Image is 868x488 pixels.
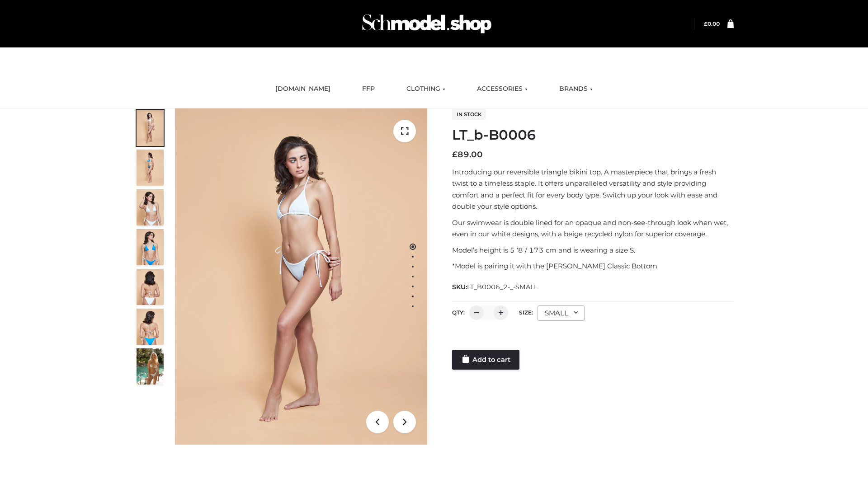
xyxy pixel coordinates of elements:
[137,269,164,305] img: ArielClassicBikiniTop_CloudNine_AzureSky_OW114ECO_7-scaled.jpg
[452,166,734,212] p: Introducing our reversible triangle bikini top. A masterpiece that brings a fresh twist to a time...
[452,260,734,272] p: *Model is pairing it with the [PERSON_NAME] Classic Bottom
[137,150,164,186] img: ArielClassicBikiniTop_CloudNine_AzureSky_OW114ECO_2-scaled.jpg
[359,6,495,42] img: Schmodel Admin 964
[704,20,708,27] span: £
[355,79,382,99] a: FFP
[552,79,599,99] a: BRANDS
[452,109,486,120] span: In stock
[519,309,533,316] label: Size:
[400,79,452,99] a: CLOTHING
[137,189,164,225] img: ArielClassicBikiniTop_CloudNine_AzureSky_OW114ECO_3-scaled.jpg
[467,283,538,291] span: LT_B0006_2-_-SMALL
[538,305,585,321] div: SMALL
[452,127,734,143] h1: LT_b-B0006
[452,309,465,316] label: QTY:
[269,79,337,99] a: [DOMAIN_NAME]
[470,79,534,99] a: ACCESSORIES
[137,348,164,385] img: Arieltop_CloudNine_AzureSky2.jpg
[452,150,483,160] bdi: 89.00
[137,309,164,345] img: ArielClassicBikiniTop_CloudNine_AzureSky_OW114ECO_8-scaled.jpg
[704,20,720,27] a: £0.00
[452,244,734,256] p: Model’s height is 5 ‘8 / 173 cm and is wearing a size S.
[137,110,164,146] img: ArielClassicBikiniTop_CloudNine_AzureSky_OW114ECO_1-scaled.jpg
[452,217,734,240] p: Our swimwear is double lined for an opaque and non-see-through look when wet, even in our white d...
[175,108,427,445] img: ArielClassicBikiniTop_CloudNine_AzureSky_OW114ECO_1
[452,350,519,370] a: Add to cart
[137,229,164,265] img: ArielClassicBikiniTop_CloudNine_AzureSky_OW114ECO_4-scaled.jpg
[452,282,538,292] span: SKU:
[704,20,720,27] bdi: 0.00
[452,150,458,160] span: £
